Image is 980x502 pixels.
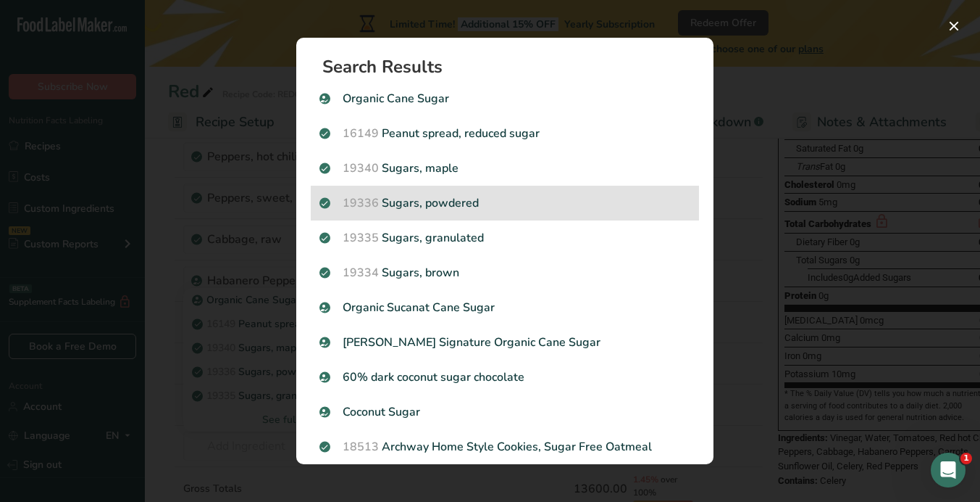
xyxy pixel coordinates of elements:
span: 19336 [343,195,379,211]
p: Sugars, powdered [319,194,690,212]
h1: Search Results [322,58,699,75]
p: Coconut Sugar [319,403,690,421]
p: Organic Sucanat Cane Sugar [319,299,690,316]
span: 19334 [343,265,379,281]
p: Organic Cane Sugar [319,90,690,107]
span: 19340 [343,160,379,176]
span: 18513 [343,439,379,455]
p: 60% dark coconut sugar chocolate [319,369,690,386]
iframe: Intercom live chat [931,453,966,487]
p: Archway Home Style Cookies, Sugar Free Oatmeal [319,438,690,456]
span: 1 [960,453,972,464]
p: Peanut spread, reduced sugar [319,125,690,142]
p: Sugars, brown [319,264,690,281]
p: Sugars, maple [319,160,690,177]
span: 16149 [343,126,379,141]
span: 19335 [343,230,379,246]
p: Sugars, granulated [319,229,690,247]
p: [PERSON_NAME] Signature Organic Cane Sugar [319,334,690,351]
